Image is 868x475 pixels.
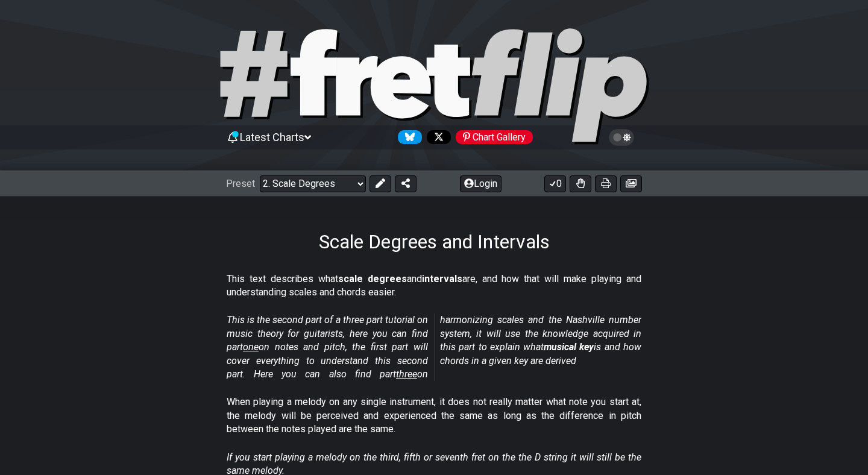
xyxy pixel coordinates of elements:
h1: Scale Degrees and Intervals [319,230,550,253]
button: Print [595,175,617,192]
strong: scale degrees [338,273,407,285]
strong: musical key [544,341,594,353]
button: Edit Preset [370,175,391,192]
span: one [243,341,259,353]
span: Latest Charts [240,131,304,143]
strong: intervals [422,273,462,285]
button: 0 [544,175,566,192]
p: This text describes what and are, and how that will make playing and understanding scales and cho... [227,272,641,300]
button: Toggle Dexterity for all fretkits [570,175,591,192]
a: Follow #fretflip at Bluesky [393,130,422,144]
button: Create image [620,175,642,192]
a: #fretflip at Pinterest [451,130,533,144]
select: Preset [260,175,366,192]
span: Toggle light / dark theme [615,132,629,143]
a: Follow #fretflip at X [422,130,451,144]
span: Preset [226,178,255,189]
em: This is the second part of a three part tutorial on music theory for guitarists, here you can fin... [227,314,641,380]
p: When playing a melody on any single instrument, it does not really matter what note you start at,... [227,395,641,436]
button: Share Preset [395,175,417,192]
span: three [396,368,417,380]
button: Login [460,175,502,192]
div: Chart Gallery [456,130,533,144]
